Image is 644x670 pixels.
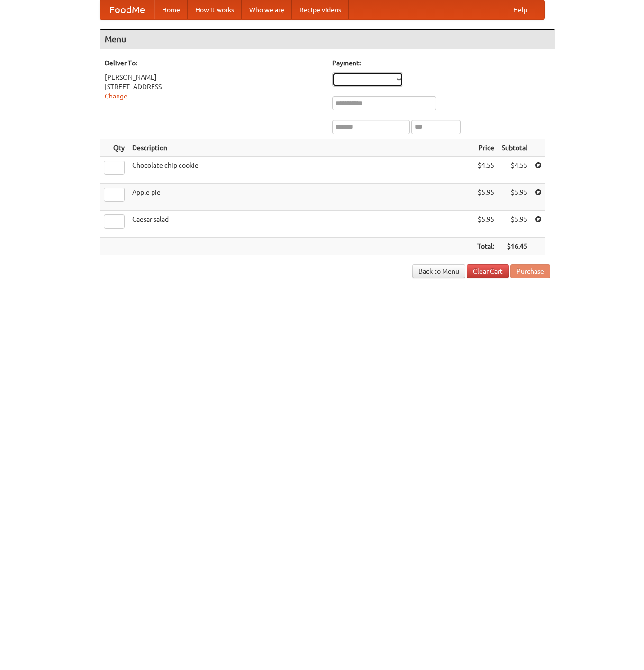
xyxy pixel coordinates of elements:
th: Price [473,139,498,157]
div: [STREET_ADDRESS] [105,82,323,91]
a: Help [506,0,535,19]
button: Purchase [510,264,550,278]
th: Description [128,139,473,157]
td: $5.95 [498,184,531,211]
a: FoodMe [100,0,154,19]
h5: Deliver To: [105,58,323,68]
a: Back to Menu [412,264,465,278]
td: $5.95 [473,211,498,238]
td: Apple pie [128,184,473,211]
th: Subtotal [498,139,531,157]
h4: Menu [100,30,555,49]
a: Recipe videos [292,0,349,19]
td: Chocolate chip cookie [128,157,473,184]
h5: Payment: [332,58,550,68]
div: [PERSON_NAME] [105,72,323,82]
td: $5.95 [498,211,531,238]
th: Total: [473,238,498,255]
a: Who we are [242,0,292,19]
td: $4.55 [498,157,531,184]
a: Home [154,0,188,19]
a: How it works [188,0,242,19]
td: Caesar salad [128,211,473,238]
td: $4.55 [473,157,498,184]
td: $5.95 [473,184,498,211]
a: Clear Cart [467,264,509,278]
th: Qty [100,139,128,157]
a: Change [105,92,127,100]
th: $16.45 [498,238,531,255]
